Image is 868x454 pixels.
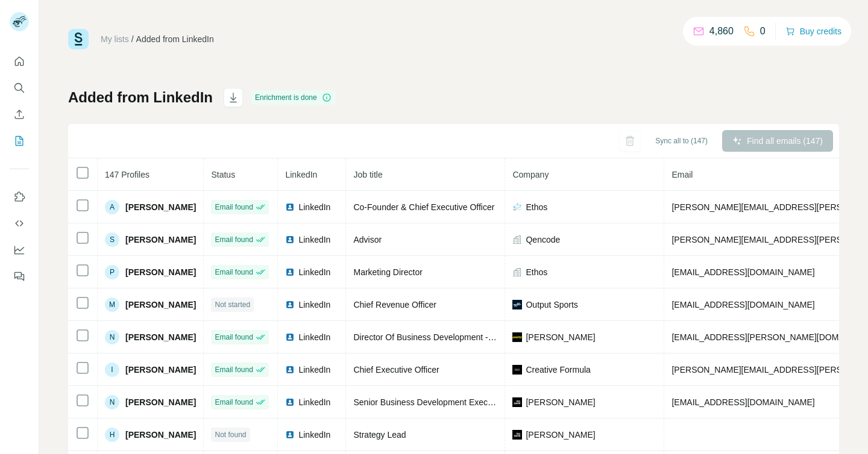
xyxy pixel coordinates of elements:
span: LinkedIn [298,364,330,376]
span: LinkedIn [298,429,330,441]
img: company-logo [512,300,522,309]
button: Feedback [10,266,29,287]
span: [EMAIL_ADDRESS][DOMAIN_NAME] [671,267,814,277]
span: [PERSON_NAME] [125,234,196,246]
span: Email found [215,364,253,375]
span: [PERSON_NAME] [125,299,196,311]
span: Senior Business Development Executive [353,397,505,407]
div: M [105,297,119,312]
div: Added from LinkedIn [136,33,214,45]
img: company-logo [512,430,522,440]
button: Buy credits [785,23,841,40]
span: Email [671,170,693,179]
button: Dashboard [10,239,29,261]
div: I [105,362,119,377]
div: S [105,232,119,247]
span: Email found [215,267,253,278]
div: N [105,330,119,344]
span: LinkedIn [298,201,330,213]
span: [EMAIL_ADDRESS][DOMAIN_NAME] [671,397,814,407]
span: Job title [353,170,382,179]
button: Quick start [10,51,29,72]
img: company-logo [512,397,522,407]
span: Company [512,170,549,179]
img: LinkedIn logo [285,430,295,440]
span: Email found [215,234,253,245]
span: [PERSON_NAME] [526,396,595,408]
img: company-logo [512,202,522,212]
div: A [105,200,119,214]
span: [PERSON_NAME] [526,429,595,441]
span: [PERSON_NAME] [125,331,196,343]
button: Search [10,77,29,99]
div: H [105,428,119,442]
span: LinkedIn [298,266,330,278]
img: LinkedIn logo [285,332,295,342]
span: [EMAIL_ADDRESS][DOMAIN_NAME] [671,300,814,309]
span: Ethos [526,266,547,278]
img: company-logo [512,365,522,375]
button: Use Surfe API [10,213,29,234]
img: LinkedIn logo [285,300,295,309]
span: Not started [215,299,250,310]
span: [PERSON_NAME] [125,266,196,278]
a: My lists [101,34,129,44]
span: LinkedIn [298,396,330,408]
div: N [105,395,119,409]
span: [PERSON_NAME] [125,364,196,376]
span: [PERSON_NAME] [125,201,196,213]
p: 4,860 [709,24,734,39]
span: Ethos [526,201,547,213]
span: LinkedIn [298,331,330,343]
span: Strategy Lead [353,430,406,440]
span: Chief Executive Officer [353,365,439,375]
span: 147 Profiles [105,170,149,179]
span: Director Of Business Development - Live Media [353,332,531,342]
img: Surfe Logo [68,29,89,49]
span: Marketing Director [353,267,422,277]
img: company-logo [512,332,522,342]
div: Enrichment is done [251,90,335,105]
button: Sync all to (147) [647,132,716,150]
span: Chief Revenue Officer [353,300,436,309]
img: LinkedIn logo [285,235,295,244]
span: Output Sports [526,299,577,311]
p: 0 [760,24,766,39]
img: LinkedIn logo [285,267,295,277]
span: Co-Founder & Chief Executive Officer [353,202,494,212]
img: LinkedIn logo [285,202,295,212]
span: [PERSON_NAME] [125,429,196,441]
span: Email found [215,202,253,213]
span: Email found [215,332,253,343]
span: LinkedIn [298,234,330,246]
span: LinkedIn [298,299,330,311]
span: [PERSON_NAME] [125,396,196,408]
div: P [105,265,119,279]
span: Not found [215,429,246,440]
li: / [131,33,134,45]
span: Creative Formula [526,364,590,376]
img: LinkedIn logo [285,397,295,407]
span: LinkedIn [285,170,317,179]
span: Qencode [526,234,560,246]
button: Enrich CSV [10,104,29,125]
button: My lists [10,130,29,152]
h1: Added from LinkedIn [68,88,213,107]
span: Email found [215,397,253,408]
span: Status [211,170,235,179]
img: LinkedIn logo [285,365,295,375]
span: Sync all to (147) [655,135,708,146]
span: Advisor [353,235,382,244]
span: [PERSON_NAME] [526,331,595,343]
button: Use Surfe on LinkedIn [10,186,29,208]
